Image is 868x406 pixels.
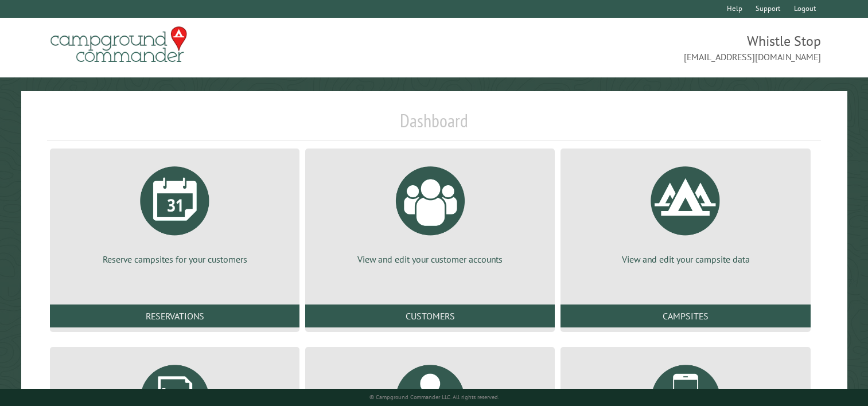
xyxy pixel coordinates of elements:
a: Reservations [50,304,299,327]
p: View and edit your campsite data [574,253,796,266]
a: Customers [305,304,555,327]
a: View and edit your campsite data [574,158,796,266]
img: Campground Commander [47,22,190,67]
h1: Dashboard [47,110,821,141]
span: Whistle Stop [EMAIL_ADDRESS][DOMAIN_NAME] [434,32,822,64]
p: View and edit your customer accounts [319,253,541,266]
a: Reserve campsites for your customers [64,158,286,266]
p: Reserve campsites for your customers [64,253,286,266]
a: Campsites [560,304,810,327]
a: View and edit your customer accounts [319,158,541,266]
small: © Campground Commander LLC. All rights reserved. [369,393,499,401]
